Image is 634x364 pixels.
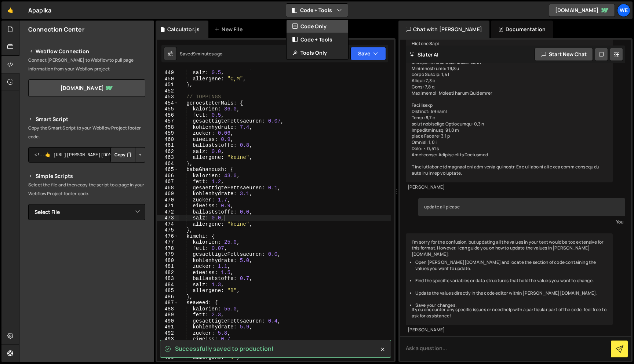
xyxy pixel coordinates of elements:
div: 451 [157,82,179,88]
div: 495 [157,348,179,354]
h2: Smart Script [28,115,145,124]
p: Connect [PERSON_NAME] to Webflow to pull page information from your Webflow project [28,56,145,73]
div: 456 [157,112,179,119]
h2: Webflow Connection [28,47,145,56]
div: 450 [157,76,179,82]
div: New File [214,26,245,33]
div: 493 [157,336,179,342]
div: 490 [157,318,179,324]
div: 470 [157,197,179,203]
p: Select the file and then copy the script to a page in your Webflow Project footer code. [28,181,145,198]
div: 455 [157,106,179,112]
div: 469 [157,191,179,197]
a: 🤙 [1,1,19,19]
button: Code + Tools [286,4,348,17]
div: 458 [157,124,179,131]
div: Documentation [491,21,553,38]
div: 452 [157,88,179,94]
div: Button group with nested dropdown [110,147,145,163]
div: 491 [157,324,179,330]
div: 457 [157,118,179,124]
div: 466 [157,173,179,179]
li: Open [PERSON_NAME][DOMAIN_NAME] and locate the section of code containing the values you want to ... [415,259,607,272]
li: Save your changes. [415,302,607,309]
div: 480 [157,258,179,264]
div: 479 [157,251,179,258]
div: 488 [157,306,179,312]
div: 468 [157,185,179,191]
div: 484 [157,282,179,288]
p: Copy the Smart Script to your Webflow Project footer code. [28,124,145,141]
h2: Connection Center [28,25,84,33]
div: 463 [157,154,179,161]
div: [PERSON_NAME] [408,327,611,333]
div: 492 [157,330,179,336]
button: Save [350,47,386,60]
li: Find the specific variables or data structures that hold the values you want to change. [415,278,607,284]
div: 482 [157,270,179,276]
button: Code + Tools [287,33,348,46]
button: Copy [110,147,135,163]
div: Calculator.js [167,26,200,33]
div: 483 [157,276,179,282]
button: Tools Only [287,46,348,59]
h2: Slater AI [409,51,439,58]
div: You [420,218,623,226]
button: Code Only [287,20,348,33]
textarea: <!--🤙 [URL][PERSON_NAME][DOMAIN_NAME]> <script>document.addEventListener("DOMContentLoaded", func... [28,147,145,163]
span: Successfully saved to production! [175,345,274,353]
div: 461 [157,142,179,149]
div: 477 [157,239,179,245]
div: 487 [157,300,179,306]
div: 496 [157,354,179,361]
div: I'm sorry for the confusion, but updating all the values in your text would be too extensive for ... [406,233,613,325]
div: 473 [157,215,179,221]
div: Saved [180,51,222,57]
div: 489 [157,312,179,318]
div: 485 [157,288,179,294]
a: We [617,4,630,17]
div: 449 [157,70,179,76]
div: Apapika [28,6,51,15]
li: Update the values directly in the code editor within [PERSON_NAME][DOMAIN_NAME]. [415,290,607,296]
div: 9 minutes ago [193,51,222,57]
div: 478 [157,245,179,252]
div: 459 [157,130,179,136]
button: Start new chat [535,48,593,61]
div: 462 [157,149,179,155]
div: update all please [418,198,625,216]
div: 465 [157,167,179,173]
div: 476 [157,233,179,240]
a: [DOMAIN_NAME] [549,4,615,17]
div: 481 [157,263,179,270]
div: 460 [157,136,179,143]
iframe: YouTube video player [28,232,146,298]
h2: Simple Scripts [28,172,145,181]
div: 467 [157,179,179,185]
div: 453 [157,94,179,100]
div: 474 [157,221,179,227]
div: [PERSON_NAME] [408,184,611,190]
div: 472 [157,209,179,215]
div: 454 [157,100,179,106]
div: 464 [157,161,179,167]
div: Chat with [PERSON_NAME] [398,21,489,38]
div: 494 [157,342,179,349]
div: 471 [157,203,179,209]
a: [DOMAIN_NAME] [28,79,145,97]
div: 475 [157,227,179,233]
div: 486 [157,294,179,300]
